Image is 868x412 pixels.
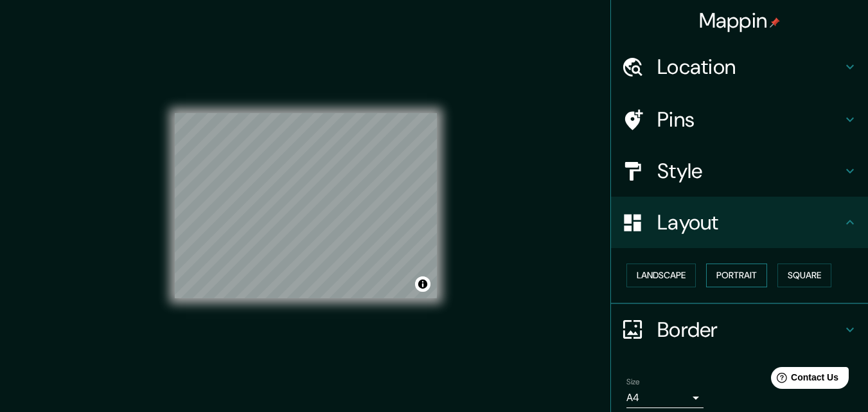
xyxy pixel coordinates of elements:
img: pin-icon.png [770,17,780,28]
h4: Mappin [699,8,781,33]
button: Landscape [626,264,696,287]
button: Square [777,264,831,287]
div: Border [611,304,868,355]
h4: Style [657,158,842,184]
div: Location [611,41,868,93]
canvas: Map [175,113,437,298]
iframe: Help widget launcher [754,362,854,398]
div: A4 [626,388,704,408]
h4: Border [657,317,842,343]
h4: Location [657,54,842,80]
div: Style [611,145,868,197]
h4: Pins [657,107,842,132]
div: Layout [611,197,868,248]
h4: Layout [657,210,842,235]
label: Size [626,376,640,387]
div: Pins [611,94,868,145]
button: Portrait [706,264,767,287]
button: Toggle attribution [415,276,430,292]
